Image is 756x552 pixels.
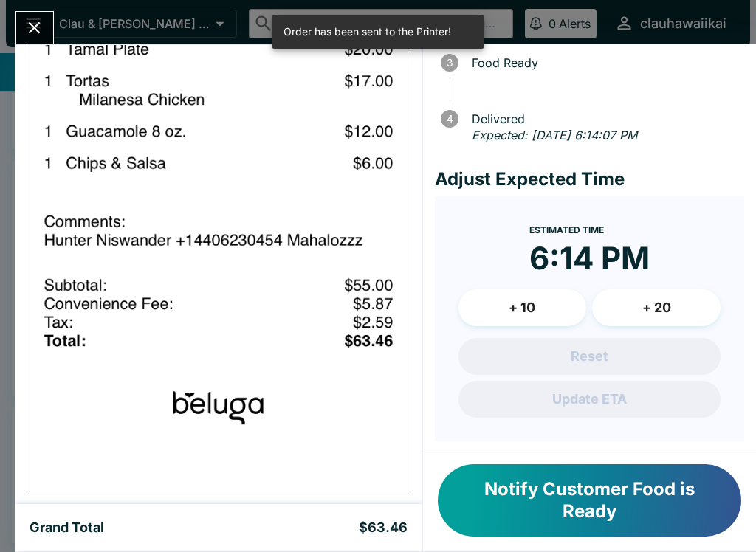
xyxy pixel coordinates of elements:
h5: $63.46 [359,519,408,537]
span: Food Ready [464,56,744,69]
text: 4 [446,113,453,125]
span: Estimated Time [529,224,604,235]
h4: Adjust Expected Time [435,168,744,190]
button: + 10 [458,289,587,326]
div: Order has been sent to the Printer! [283,19,451,44]
button: Close [16,12,53,44]
span: Delivered [464,112,744,125]
button: + 20 [592,289,721,326]
em: Expected: [DATE] 6:14:07 PM [472,128,637,142]
h5: Grand Total [30,519,104,537]
time: 6:14 PM [529,239,650,277]
text: 3 [447,57,453,69]
button: Notify Customer Food is Ready [438,464,741,537]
